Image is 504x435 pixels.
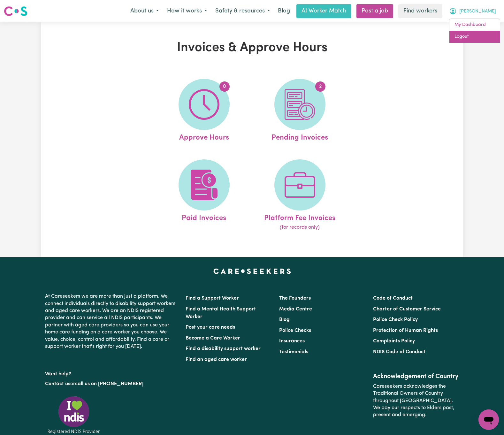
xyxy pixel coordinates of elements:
a: Careseekers home page [213,269,291,274]
span: Paid Invoices [182,210,226,224]
h2: Acknowledgement of Country [373,373,459,380]
p: At Careseekers we are more than just a platform. We connect individuals directly to disability su... [45,290,178,353]
a: Post a job [356,4,393,18]
a: Approve Hours [158,79,250,143]
button: Safety & resources [211,4,274,18]
a: The Founders [279,296,311,301]
a: Find an aged care worker [186,357,247,362]
a: Find workers [398,4,442,18]
a: Find a Support Worker [186,296,239,301]
a: Media Centre [279,307,312,312]
div: My Account [449,19,500,43]
span: Approve Hours [179,130,229,143]
a: My Dashboard [449,19,500,31]
p: Want help? [45,368,178,378]
button: About us [126,4,163,18]
button: My Account [445,4,500,18]
a: Insurances [279,339,305,344]
a: Charter of Customer Service [373,307,441,312]
a: Find a disability support worker [186,346,261,351]
img: Registered NDIS provider [45,395,103,435]
a: Post your care needs [186,325,235,330]
a: Paid Invoices [158,159,250,232]
a: Protection of Human Rights [373,328,438,333]
a: Blog [279,317,290,322]
a: Platform Fee Invoices(for records only) [254,159,346,232]
a: Pending Invoices [254,79,346,143]
span: Platform Fee Invoices [264,210,335,224]
a: Find a Mental Health Support Worker [186,307,256,319]
img: Careseekers logo [4,5,27,17]
span: (for records only) [280,224,320,231]
a: Careseekers logo [4,4,27,19]
span: 0 [219,81,230,92]
span: 2 [315,81,325,92]
a: Logout [449,31,500,43]
h1: Invoices & Approve Hours [115,40,389,56]
a: call us on [PHONE_NUMBER] [75,381,143,386]
a: Complaints Policy [373,339,415,344]
p: or [45,378,178,390]
span: Pending Invoices [271,130,328,143]
a: NDIS Code of Conduct [373,349,425,355]
iframe: Button to launch messaging window [478,409,499,430]
a: Testimonials [279,349,308,355]
p: Careseekers acknowledges the Traditional Owners of Country throughout [GEOGRAPHIC_DATA]. We pay o... [373,380,459,421]
span: [PERSON_NAME] [459,8,496,15]
a: Contact us [45,381,70,386]
a: Blog [274,4,294,18]
button: How it works [163,4,211,18]
a: Police Checks [279,328,311,333]
a: Become a Care Worker [186,336,240,341]
a: Code of Conduct [373,296,413,301]
a: Police Check Policy [373,317,418,322]
a: AI Worker Match [296,4,351,18]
